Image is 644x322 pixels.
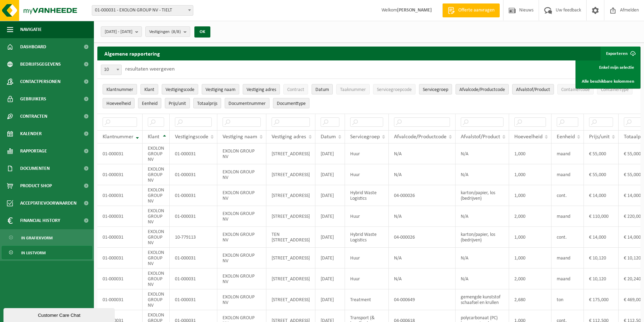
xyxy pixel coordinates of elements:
button: OK [194,26,210,38]
td: N/A [456,206,509,227]
span: 01-000031 - EXOLON GROUP NV - TIELT [92,5,193,16]
td: EXOLON GROUP NV [143,248,170,269]
td: EXOLON GROUP NV [143,269,170,289]
td: 2,000 [509,206,552,227]
td: karton/papier, los (bedrijven) [456,227,509,248]
td: N/A [389,206,456,227]
span: Bedrijfsgegevens [20,56,61,73]
button: ContainertypeContainertype: Activate to sort [597,84,633,94]
span: Hoeveelheid [514,134,542,140]
td: € 55,000 [584,143,619,164]
a: Offerte aanvragen [442,3,500,17]
td: [DATE] [315,206,345,227]
td: EXOLON GROUP NV [217,227,266,248]
td: 01-000031 [170,248,217,269]
span: Documenttype [277,101,306,106]
td: € 14,000 [584,185,619,206]
td: 01-000031 [170,269,217,289]
td: EXOLON GROUP NV [143,206,170,227]
span: Afvalcode/Productcode [394,134,446,140]
span: Vestiging adres [272,134,306,140]
span: [DATE] - [DATE] [105,27,132,37]
span: Taaknummer [340,87,366,92]
button: DocumenttypeDocumenttype: Activate to sort [273,98,309,108]
span: Servicegroep [350,134,380,140]
h2: Algemene rapportering [97,47,167,60]
td: EXOLON GROUP NV [217,143,266,164]
td: [DATE] [315,227,345,248]
span: Acceptatievoorwaarden [20,195,77,212]
td: Huur [345,269,389,289]
span: Prijs/unit [169,101,186,106]
td: N/A [456,164,509,185]
td: Huur [345,143,389,164]
td: 01-000031 [97,289,143,310]
td: [DATE] [315,289,345,310]
td: Huur [345,248,389,269]
td: 04-000649 [389,289,456,310]
span: Vestiging adres [247,87,276,92]
td: ton [552,289,584,310]
span: Financial History [20,212,60,229]
td: EXOLON GROUP NV [143,227,170,248]
td: cont. [552,185,584,206]
td: EXOLON GROUP NV [217,269,266,289]
td: 1,000 [509,143,552,164]
td: 01-000031 [97,143,143,164]
td: € 10,120 [584,248,619,269]
td: 04-000026 [389,185,456,206]
span: Klantnummer [103,134,134,140]
td: EXOLON GROUP NV [143,185,170,206]
span: Rapportage [20,142,47,160]
td: EXOLON GROUP NV [217,185,266,206]
td: N/A [456,143,509,164]
td: [STREET_ADDRESS] [266,269,315,289]
td: 1,000 [509,164,552,185]
span: In lijstvorm [21,246,46,259]
td: 01-000031 [97,269,143,289]
td: 01-000031 [170,185,217,206]
td: 1,000 [509,185,552,206]
button: Exporteren [601,47,640,60]
td: [STREET_ADDRESS] [266,248,315,269]
td: 01-000031 [97,206,143,227]
td: N/A [389,164,456,185]
span: Containercode [561,87,590,92]
span: Eenheid [142,101,158,106]
td: [DATE] [315,269,345,289]
a: In lijstvorm [2,246,92,259]
span: In grafiekvorm [21,231,53,245]
td: Hybrid Waste Logistics [345,227,389,248]
span: Datum [315,87,329,92]
button: TaaknummerTaaknummer: Activate to sort [336,84,370,94]
span: Totaalprijs [197,101,217,106]
span: Afvalstof/Product [516,87,550,92]
a: Alle beschikbare kolommen [577,74,639,88]
span: Datum [321,134,336,140]
button: DocumentnummerDocumentnummer: Activate to sort [225,98,269,108]
td: [STREET_ADDRESS] [266,185,315,206]
span: Product Shop [20,177,52,195]
td: N/A [389,248,456,269]
td: EXOLON GROUP NV [143,164,170,185]
td: 1,000 [509,227,552,248]
button: ServicegroepServicegroep: Activate to sort [419,84,452,94]
td: EXOLON GROUP NV [217,289,266,310]
td: cont. [552,227,584,248]
button: TotaalprijsTotaalprijs: Activate to sort [193,98,221,108]
td: 01-000031 [170,206,217,227]
span: Documentnummer [228,101,266,106]
button: [DATE] - [DATE] [101,26,142,37]
button: Vestigingen(8/8) [145,26,190,37]
span: Hoeveelheid [106,101,131,106]
td: maand [552,269,584,289]
td: EXOLON GROUP NV [143,143,170,164]
a: In grafiekvorm [2,231,92,244]
button: VestigingscodeVestigingscode: Activate to sort [162,84,198,94]
td: 2,680 [509,289,552,310]
span: Klant [144,87,154,92]
span: Vestigingscode [175,134,208,140]
td: 01-000031 [97,185,143,206]
td: maand [552,248,584,269]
